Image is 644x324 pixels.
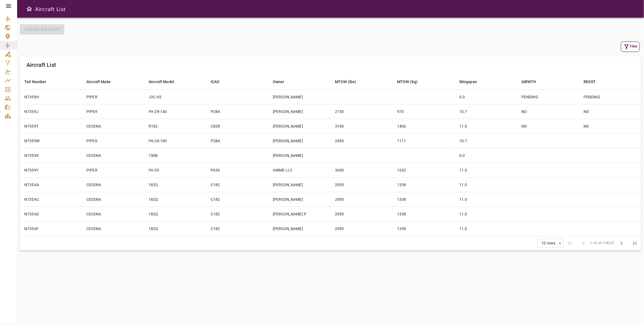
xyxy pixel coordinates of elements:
td: N7359J [20,104,82,119]
div: 10 rows [540,241,557,246]
td: 1338 [393,192,455,207]
td: [PERSON_NAME] [268,133,331,148]
div: AIRWTH [521,78,536,85]
td: 2950 [331,177,393,192]
td: P28A [206,133,268,148]
td: NO [517,119,579,133]
td: C182 [206,192,268,207]
td: 1406 [393,119,455,133]
td: N7359H [20,89,82,104]
td: R182 [144,119,206,133]
td: 2150 [331,104,393,119]
td: [PERSON_NAME] [268,148,331,163]
td: 2450 [331,133,393,148]
td: 1111 [393,133,455,148]
div: Tail Number [24,78,46,85]
td: 10.7 [455,104,517,119]
span: Previous Page [577,237,590,250]
td: PIPER [82,163,144,177]
td: CESSNA [82,207,144,221]
td: 2950 [331,207,393,221]
span: Wingspan [459,78,484,85]
td: PIPER [82,133,144,148]
span: 1-10 of 318237 [590,241,615,246]
td: 3100 [331,119,393,133]
td: NO [579,104,641,119]
td: 0.0 [455,148,517,163]
td: J3C-65 [144,89,206,104]
div: MTOW (lbs) [335,78,356,85]
td: 3600 [331,163,393,177]
span: Owner [273,78,292,85]
td: PIPER [82,89,144,104]
td: C182 [206,207,268,221]
td: N735AF [20,221,82,236]
td: 975 [393,104,455,119]
td: N7359W [20,133,82,148]
div: ICAO [211,78,220,85]
td: 2950 [331,192,393,207]
td: 182Q [144,207,206,221]
div: Owner [273,78,284,85]
td: C82R [206,119,268,133]
td: NO [517,104,579,119]
td: 11.0 [455,192,517,207]
span: MTOW (Kg) [397,78,425,85]
td: N735AD [20,207,82,221]
td: 0.0 [455,89,517,104]
span: Aircraft Make [86,78,118,85]
td: N7359T [20,119,82,133]
td: [PERSON_NAME] [268,119,331,133]
div: 10 rows [538,239,563,247]
td: NO [579,119,641,133]
td: C182 [206,177,268,192]
div: Aircraft Make [86,78,111,85]
td: 182Q [144,177,206,192]
div: Wingspan [459,78,477,85]
td: 1338 [393,221,455,236]
td: PIPER [82,104,144,119]
span: Next Page [615,237,628,250]
td: 11.0 [455,177,517,192]
td: PENDING [517,89,579,104]
td: 182Q [144,192,206,207]
td: 150B [144,148,206,163]
td: 1338 [393,177,455,192]
span: chevron_right [618,240,625,247]
td: N735AA [20,177,82,192]
td: CESSNA [82,192,144,207]
td: 1632 [393,163,455,177]
button: Open drawer [24,3,35,14]
h6: Aircraft List [35,4,66,13]
td: 11.0 [455,221,517,236]
td: [PERSON_NAME] [268,89,331,104]
td: P28A [206,104,268,119]
div: REGST [584,78,596,85]
td: [PERSON_NAME] [268,221,331,236]
td: CESSNA [82,119,144,133]
span: REGST [584,78,603,85]
td: 2950 [331,221,393,236]
td: 11.0 [455,163,517,177]
td: AWMR LLC [268,163,331,177]
span: MTOW (lbs) [335,78,363,85]
span: AIRWTH [521,78,543,85]
td: CESSNA [82,221,144,236]
div: Aircraft Model [149,78,174,85]
td: [PERSON_NAME] [268,177,331,192]
td: PA-28-180 [144,133,206,148]
td: 1338 [393,207,455,221]
td: PENDING [579,89,641,104]
span: Tail Number [24,78,54,85]
td: [PERSON_NAME] [268,104,331,119]
td: PA30 [206,163,268,177]
td: 11.0 [455,207,517,221]
td: PA-28-140 [144,104,206,119]
td: [PERSON_NAME] [268,192,331,207]
h6: Aircraft List [27,60,56,69]
span: ICAO [211,78,227,85]
span: First Page [564,237,577,250]
span: Aircraft Model [149,78,181,85]
td: N7359X [20,148,82,163]
td: 11.0 [455,119,517,133]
